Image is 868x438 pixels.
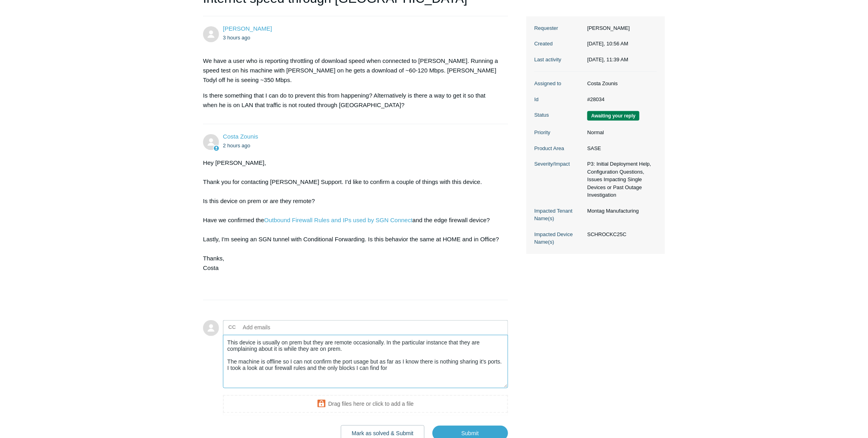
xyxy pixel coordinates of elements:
[264,217,412,223] a: Outbound Firewall Rules and IPs used by SGN Connect
[583,80,657,88] dd: Costa Zounis
[240,321,325,333] input: Add emails
[583,231,657,239] dd: SCHROCKC25C
[223,143,250,149] time: 09/10/2025, 11:39
[583,207,657,215] dd: Montag Manufacturing
[534,145,583,153] dt: Product Area
[587,111,639,121] span: We are waiting for you to respond
[587,41,628,47] time: 09/10/2025, 10:56
[534,24,583,32] dt: Requester
[534,160,583,168] dt: Severity/Impact
[223,25,272,32] span: Ryan Marasco
[534,40,583,48] dt: Created
[223,133,258,140] a: Costa Zounis
[223,25,272,32] a: [PERSON_NAME]
[583,129,657,137] dd: Normal
[534,56,583,64] dt: Last activity
[203,158,500,292] div: Hey [PERSON_NAME], Thank you for contacting [PERSON_NAME] Support. I'd like to confirm a couple o...
[534,80,583,88] dt: Assigned to
[583,145,657,153] dd: SASE
[223,335,508,389] textarea: Add your reply
[534,111,583,119] dt: Status
[534,207,583,223] dt: Impacted Tenant Name(s)
[583,160,657,199] dd: P3: Initial Deployment Help, Configuration Questions, Issues Impacting Single Devices or Past Out...
[229,321,236,333] label: CC
[534,129,583,137] dt: Priority
[203,91,500,110] p: Is there something that I can do to prevent this from happening? Alternatively is there a way to ...
[534,231,583,246] dt: Impacted Device Name(s)
[223,35,250,41] time: 09/10/2025, 10:56
[583,24,657,32] dd: [PERSON_NAME]
[534,96,583,104] dt: Id
[587,57,628,63] time: 09/10/2025, 11:39
[203,56,500,85] p: We have a user who is reporting throttling of download speed when connected to [PERSON_NAME]. Run...
[583,96,657,104] dd: #28034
